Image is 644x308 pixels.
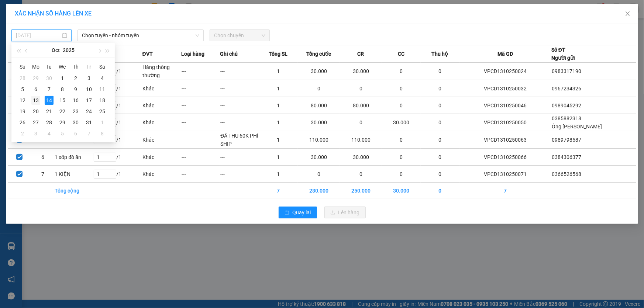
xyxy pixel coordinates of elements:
[69,117,82,128] td: 2025-10-30
[82,84,96,95] td: 2025-10-10
[340,114,382,131] td: 0
[56,106,69,117] td: 2025-10-22
[18,96,27,105] div: 12
[16,73,29,84] td: 2025-09-28
[298,97,340,114] td: 80.000
[269,50,287,58] span: Tổng SL
[15,10,92,17] span: XÁC NHẬN SỐ HÀNG LÊN XE
[69,84,82,95] td: 2025-10-09
[93,131,142,149] td: / 1
[93,80,142,97] td: / 1
[421,97,459,114] td: 0
[552,68,581,74] span: 0983317190
[220,63,259,80] td: ---
[181,80,220,97] td: ---
[142,80,181,97] td: Khác
[42,95,56,106] td: 2025-10-14
[71,107,80,116] div: 23
[306,50,331,58] span: Tổng cước
[16,128,29,139] td: 2025-11-02
[552,154,581,160] span: 0384306377
[54,183,93,199] td: Tổng cộng
[18,107,27,116] div: 19
[98,74,107,83] div: 4
[56,73,69,84] td: 2025-10-01
[617,4,638,24] button: Close
[259,114,298,131] td: 1
[42,106,56,117] td: 2025-10-21
[45,85,54,94] div: 7
[340,183,382,199] td: 250.000
[29,128,42,139] td: 2025-11-03
[45,74,54,83] div: 30
[459,131,551,149] td: VPCD1310250063
[16,61,29,73] th: Su
[552,171,581,177] span: 0366526568
[31,85,40,94] div: 6
[93,63,142,80] td: / 1
[382,166,421,183] td: 0
[29,84,42,95] td: 2025-10-06
[293,208,311,217] span: Quay lại
[220,114,259,131] td: ---
[96,73,109,84] td: 2025-10-04
[18,85,27,94] div: 5
[18,118,27,127] div: 26
[459,97,551,114] td: VPCD1310250046
[71,129,80,138] div: 6
[552,115,581,121] span: 0385882318
[93,149,142,166] td: / 1
[82,128,96,139] td: 2025-11-07
[382,97,421,114] td: 0
[58,129,67,138] div: 5
[142,50,153,58] span: ĐVT
[220,166,259,183] td: ---
[98,129,107,138] div: 8
[382,183,421,199] td: 30.000
[142,131,181,149] td: Khác
[421,166,459,183] td: 0
[382,131,421,149] td: 0
[96,61,109,73] th: Sa
[82,106,96,117] td: 2025-10-24
[459,166,551,183] td: VPCD1310250071
[298,149,340,166] td: 30.000
[58,118,67,127] div: 29
[96,84,109,95] td: 2025-10-11
[31,118,40,127] div: 27
[259,183,298,199] td: 7
[93,166,142,183] td: / 1
[71,96,80,105] div: 16
[42,128,56,139] td: 2025-11-04
[220,80,259,97] td: ---
[69,73,82,84] td: 2025-10-02
[42,117,56,128] td: 2025-10-28
[259,149,298,166] td: 1
[220,131,259,149] td: ĐÃ THU 60K PHÍ SHIP
[382,63,421,80] td: 0
[181,50,204,58] span: Loại hàng
[142,166,181,183] td: Khác
[82,73,96,84] td: 2025-10-03
[421,63,459,80] td: 0
[54,149,93,166] td: 1 xốp đò ăn
[382,149,421,166] td: 0
[16,117,29,128] td: 2025-10-26
[259,166,298,183] td: 1
[16,95,29,106] td: 2025-10-12
[98,85,107,94] div: 11
[181,97,220,114] td: ---
[552,137,581,143] span: 0989798587
[85,74,93,83] div: 3
[459,114,551,131] td: VPCD1310250050
[31,149,54,166] td: 6
[181,166,220,183] td: ---
[259,97,298,114] td: 1
[279,207,317,218] button: rollbackQuay lại
[69,95,82,106] td: 2025-10-16
[142,114,181,131] td: Khác
[82,117,96,128] td: 2025-10-31
[58,107,67,116] div: 22
[259,63,298,80] td: 1
[56,61,69,73] th: We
